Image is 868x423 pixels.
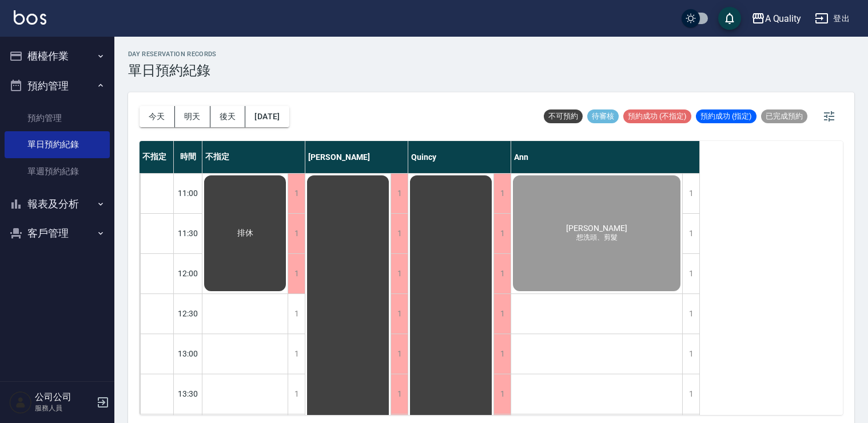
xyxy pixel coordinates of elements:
[623,111,691,122] span: 預約成功 (不指定)
[391,374,408,414] div: 1
[288,214,305,253] div: 1
[174,293,202,334] div: 12:30
[5,71,110,101] button: 預約管理
[587,111,619,122] span: 待審核
[5,218,110,248] button: 客戶管理
[174,141,202,173] div: 時間
[288,254,305,293] div: 1
[747,7,806,30] button: A Quality
[128,62,217,79] h3: 單日預約紀錄
[718,7,741,30] button: save
[210,106,246,127] button: 後天
[140,106,175,127] button: 今天
[391,254,408,293] div: 1
[761,111,807,122] span: 已完成預約
[235,228,256,238] span: 排休
[391,174,408,213] div: 1
[391,214,408,253] div: 1
[682,374,699,414] div: 1
[682,334,699,374] div: 1
[174,374,202,414] div: 13:30
[5,189,110,219] button: 報表及分析
[391,334,408,374] div: 1
[765,11,802,26] div: A Quality
[682,174,699,213] div: 1
[174,253,202,293] div: 12:00
[9,391,32,414] img: Person
[493,374,511,414] div: 1
[288,174,305,213] div: 1
[493,294,511,334] div: 1
[391,294,408,334] div: 1
[5,41,110,71] button: 櫃檯作業
[202,141,305,173] div: 不指定
[174,334,202,374] div: 13:00
[174,173,202,213] div: 11:00
[493,334,511,374] div: 1
[493,254,511,293] div: 1
[245,106,289,127] button: [DATE]
[810,8,854,29] button: 登出
[564,224,630,233] span: [PERSON_NAME]
[305,141,408,173] div: [PERSON_NAME]
[140,141,174,173] div: 不指定
[696,111,756,122] span: 預約成功 (指定)
[511,141,700,173] div: Ann
[682,254,699,293] div: 1
[288,294,305,334] div: 1
[128,50,217,58] h2: day Reservation records
[288,334,305,374] div: 1
[5,105,110,131] a: 預約管理
[574,233,620,242] span: 想洗頭、剪髮
[408,141,511,173] div: Quincy
[14,10,46,25] img: Logo
[682,214,699,253] div: 1
[35,391,93,403] h5: 公司公司
[682,294,699,334] div: 1
[175,106,210,127] button: 明天
[493,174,511,213] div: 1
[5,158,110,185] a: 單週預約紀錄
[493,214,511,253] div: 1
[5,131,110,158] a: 單日預約紀錄
[288,374,305,414] div: 1
[174,213,202,253] div: 11:30
[35,403,93,413] p: 服務人員
[544,111,583,122] span: 不可預約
